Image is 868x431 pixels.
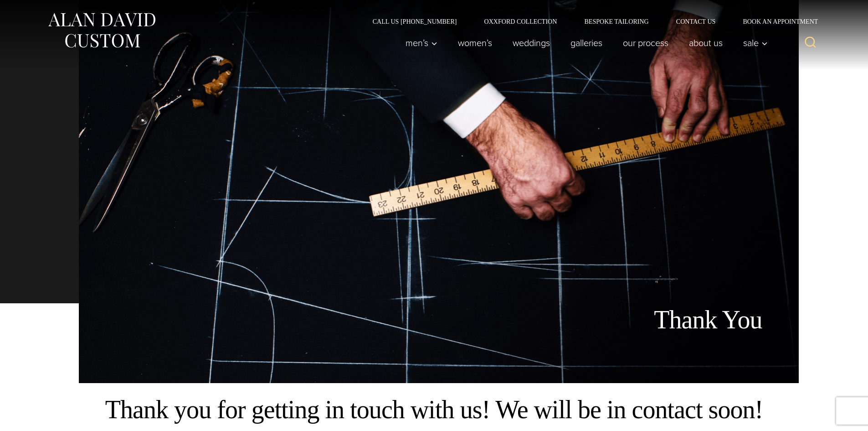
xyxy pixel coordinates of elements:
a: Oxxford Collection [470,18,570,25]
a: Galleries [560,34,612,52]
a: Our Process [612,34,678,52]
span: Sale [743,38,768,47]
a: About Us [678,34,733,52]
img: Alan David Custom [47,10,156,51]
a: Women’s [447,34,502,52]
a: Contact Us [663,18,729,25]
h1: Thank You [560,305,762,335]
a: weddings [502,34,560,52]
nav: Primary Navigation [395,34,772,52]
span: Men’s [406,38,437,47]
a: Bespoke Tailoring [570,18,662,25]
a: Call Us [PHONE_NUMBER] [359,18,471,25]
nav: Secondary Navigation [359,18,822,25]
h2: Thank you for getting in touch with us! We will be in contact soon! [11,395,857,425]
a: Book an Appointment [729,18,821,25]
button: View Search Form [800,32,822,54]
